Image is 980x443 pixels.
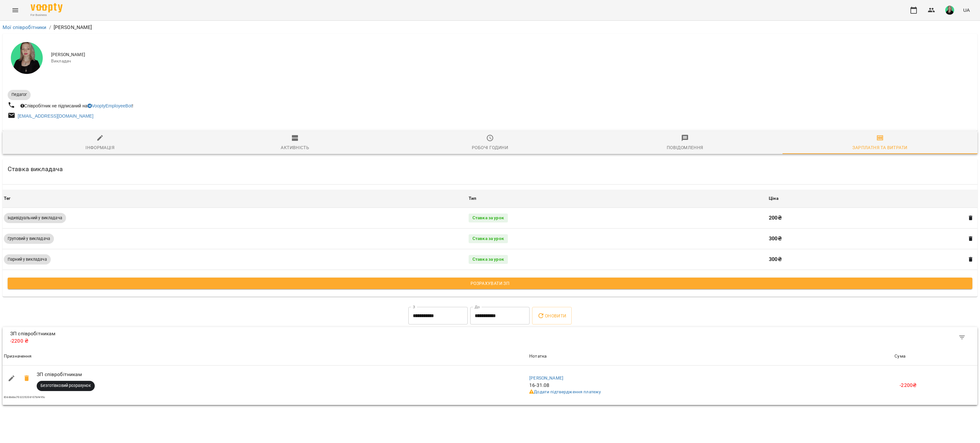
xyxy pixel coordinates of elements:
[769,256,962,263] p: 300 ₴
[4,257,51,262] span: Парний у викладача
[51,52,972,58] span: [PERSON_NAME]
[10,337,56,345] p: -2200 ₴
[8,278,972,289] button: Розрахувати ЗП
[768,190,977,207] th: Ціна
[769,235,962,243] p: 300 ₴
[529,375,563,381] a: [PERSON_NAME]
[19,371,34,386] span: -2200₴ Скасувати транзакцію?
[8,92,31,98] span: Педагог
[895,352,905,360] div: Sort
[529,382,549,388] span: 16-31.08
[54,24,92,31] p: [PERSON_NAME]
[37,371,384,378] p: ЗП співробітникам
[37,383,95,389] span: Безготівковий розрахунок
[895,352,905,360] div: Сума
[529,352,546,360] div: Sort
[3,190,467,207] th: Тег
[469,214,508,222] div: Ставка за урок
[961,4,972,16] button: UA
[537,312,566,320] span: Оновити
[8,3,23,18] button: Menu
[11,42,43,74] img: Ольга Борисова
[3,24,977,31] nav: breadcrumb
[895,352,976,360] span: Сума
[954,330,970,345] button: Фільтр
[900,382,917,388] span: -2200 ₴
[4,396,45,399] span: ID: 68b6bc703225208107bf495c
[963,7,970,13] span: UA
[945,6,954,15] img: 1f6d48d5277748e278928e082bb47431.png
[18,113,93,119] a: [EMAIL_ADDRESS][DOMAIN_NAME]
[467,190,768,207] th: Тип
[4,215,66,221] span: Індивідуальний у викладача
[529,352,892,360] span: Нотатка
[31,3,63,12] img: Voopty Logo
[49,24,51,31] li: /
[852,144,907,151] div: Зарплатня та Витрати
[667,144,703,151] div: Повідомлення
[529,352,546,360] div: Нотатка
[3,327,977,347] div: Table Toolbar
[469,255,508,264] div: Ставка за урок
[967,255,975,264] button: Видалити
[4,352,32,360] div: Призначення
[472,144,508,151] div: Робочі години
[87,103,132,108] a: VooptyEmployeeBot
[8,164,63,174] h6: Ставка викладача
[51,58,972,64] span: Викладач
[31,13,63,17] span: For Business
[3,24,47,30] a: Мої співробітники
[4,352,527,360] span: Призначення
[19,101,135,110] div: Співробітник не підписаний на !
[4,236,54,242] span: Груповий у викладача
[532,307,571,325] button: Оновити
[967,235,975,243] button: Видалити
[4,352,32,360] div: Sort
[529,389,601,394] a: Додати підтвердження платежу
[281,144,309,151] div: Активність
[967,214,975,222] button: Видалити
[13,280,967,287] span: Розрахувати ЗП
[9,329,57,346] div: ЗП співробітникам
[85,144,115,151] div: Інформація
[469,234,508,243] div: Ставка за урок
[769,214,962,222] p: 200 ₴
